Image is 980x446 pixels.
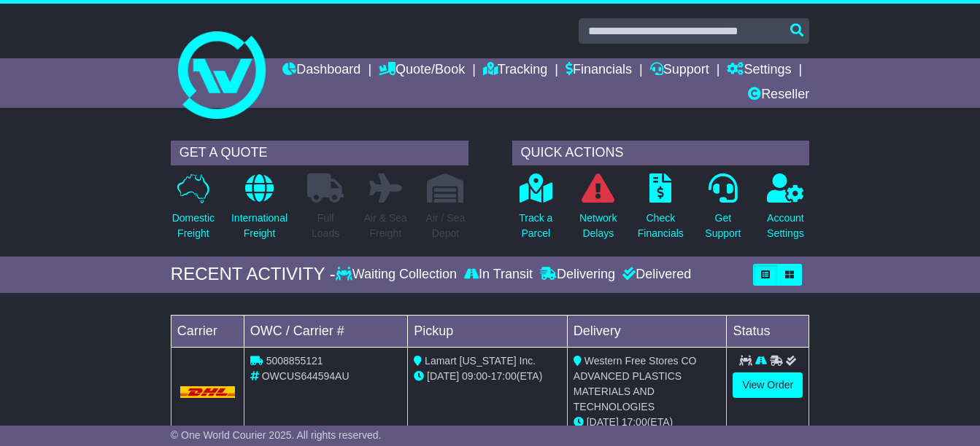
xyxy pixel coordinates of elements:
[622,416,647,428] span: 17:00
[567,315,727,347] td: Delivery
[171,315,244,347] td: Carrier
[748,83,809,108] a: Reseller
[180,386,235,398] img: DHL.png
[231,211,288,241] p: International Freight
[414,369,561,384] div: - (ETA)
[244,315,407,347] td: OWC / Carrier #
[766,173,805,249] a: AccountSettings
[262,370,350,382] span: OWCUS644594AU
[336,267,460,283] div: Waiting Collection
[171,429,382,441] span: © One World Courier 2025. All rights reserved.
[171,141,468,165] div: GET A QUOTE
[566,58,632,83] a: Financials
[171,173,215,249] a: DomesticFreight
[408,315,568,347] td: Pickup
[282,58,360,83] a: Dashboard
[379,58,465,83] a: Quote/Book
[574,415,721,430] div: (ETA)
[579,173,617,249] a: NetworkDelays
[425,355,536,367] span: Lamart [US_STATE] Inc.
[767,211,804,241] p: Account Settings
[462,370,487,382] span: 09:00
[579,211,617,241] p: Network Delays
[705,211,741,241] p: Get Support
[427,370,459,382] span: [DATE]
[364,211,407,241] p: Air & Sea Freight
[536,267,619,283] div: Delivering
[727,58,791,83] a: Settings
[727,315,809,347] td: Status
[307,211,344,241] p: Full Loads
[266,355,323,367] span: 5008855121
[512,141,810,165] div: QUICK ACTIONS
[704,173,741,249] a: GetSupport
[638,211,684,241] p: Check Financials
[650,58,709,83] a: Support
[460,267,536,283] div: In Transit
[518,173,553,249] a: Track aParcel
[733,372,803,398] a: View Order
[491,370,517,382] span: 17:00
[426,211,466,241] p: Air / Sea Depot
[619,267,691,283] div: Delivered
[574,355,697,412] span: Western Free Stores CO ADVANCED PLASTICS MATERIALS AND TECHNOLOGIES
[637,173,684,249] a: CheckFinancials
[587,416,619,428] span: [DATE]
[231,173,288,249] a: InternationalFreight
[171,264,336,285] div: RECENT ACTIVITY -
[519,211,552,241] p: Track a Parcel
[483,58,547,83] a: Tracking
[172,211,215,241] p: Domestic Freight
